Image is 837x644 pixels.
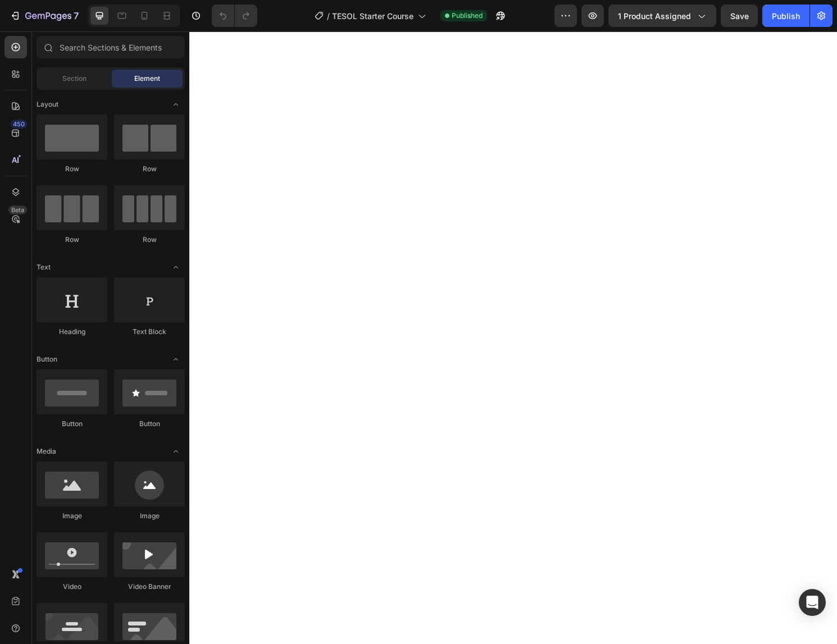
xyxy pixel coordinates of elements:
[618,10,691,22] span: 1 product assigned
[762,4,809,27] button: Publish
[327,10,330,22] span: /
[37,99,58,109] span: Layout
[212,4,257,27] div: Undo/Redo
[37,36,185,58] input: Search Sections & Elements
[452,11,483,21] span: Published
[134,74,160,84] span: Element
[167,442,185,460] span: Toggle open
[721,4,758,27] button: Save
[114,511,185,521] div: Image
[608,4,716,27] button: 1 product assigned
[62,74,87,84] span: Section
[37,262,51,272] span: Text
[799,589,826,616] div: Open Intercom Messenger
[332,10,413,22] span: TESOL Starter Course
[167,350,185,368] span: Toggle open
[772,10,800,22] div: Publish
[167,95,185,113] span: Toggle open
[167,258,185,276] span: Toggle open
[730,11,749,21] span: Save
[37,419,107,429] div: Button
[114,327,185,337] div: Text Block
[37,164,107,174] div: Row
[37,354,57,364] span: Button
[8,205,27,214] div: Beta
[37,327,107,337] div: Heading
[37,511,107,521] div: Image
[37,235,107,245] div: Row
[189,31,837,644] iframe: Design area
[11,120,27,129] div: 450
[114,235,185,245] div: Row
[37,446,56,456] span: Media
[37,582,107,592] div: Video
[114,582,185,592] div: Video Banner
[74,9,79,22] p: 7
[114,164,185,174] div: Row
[114,419,185,429] div: Button
[4,4,84,27] button: 7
